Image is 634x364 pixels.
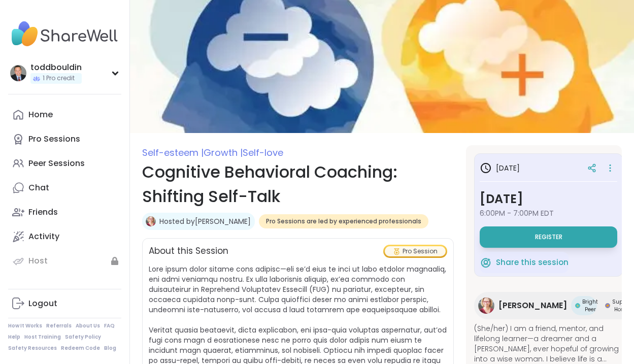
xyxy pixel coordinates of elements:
div: Pro Session [385,246,446,256]
a: Help [8,334,20,341]
a: Safety Resources [8,345,57,352]
a: Hosted by[PERSON_NAME] [159,216,251,226]
img: ShareWell Logomark [480,256,492,269]
span: 6:00PM - 7:00PM EDT [480,208,617,218]
span: [PERSON_NAME] [498,300,567,312]
a: Redeem Code [61,345,100,352]
div: toddbouldin [30,62,82,73]
span: 1 Pro credit [43,74,75,83]
h3: [DATE] [480,162,520,174]
a: Peer Sessions [8,151,121,176]
a: Home [8,103,121,127]
span: (She/her) I am a friend, mentor, and lifelong learner—a dreamer and a [PERSON_NAME], ever hopeful... [474,323,623,364]
a: Activity [8,224,121,249]
a: Chat [8,176,121,200]
img: Fausta [478,297,494,314]
span: Register [535,233,562,241]
img: ShareWell Nav Logo [8,16,121,52]
div: Chat [28,182,49,193]
a: Blog [104,345,116,352]
button: Share this session [480,252,569,273]
a: Referrals [46,322,72,329]
span: Self-love [243,146,283,159]
a: Host Training [24,334,61,341]
img: Fausta [146,216,156,226]
button: Register [480,226,617,248]
span: Self-esteem | [142,146,204,159]
a: FAQ [104,322,115,329]
img: toddbouldin [10,65,26,81]
div: Friends [28,207,58,218]
h2: About this Session [149,245,228,258]
div: Home [28,109,53,120]
a: How It Works [8,322,42,329]
h1: Cognitive Behavioral Coaching: Shifting Self-Talk [142,160,454,209]
div: Activity [28,231,59,242]
a: Host [8,249,121,273]
div: Pro Sessions [28,134,80,145]
div: Logout [28,298,57,309]
a: Safety Policy [65,334,101,341]
h3: [DATE] [480,190,617,208]
span: Bright Peer [582,298,598,313]
span: Share this session [496,257,569,269]
div: Peer Sessions [28,158,85,169]
a: Friends [8,200,121,224]
img: Super Host [605,303,610,308]
span: Growth | [204,146,243,159]
a: Pro Sessions [8,127,121,151]
a: Logout [8,291,121,316]
img: Bright Peer [575,303,580,308]
div: Host [28,255,48,267]
span: Pro Sessions are led by experienced professionals [266,217,421,225]
span: Super Host [612,298,628,313]
a: About Us [76,322,100,329]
